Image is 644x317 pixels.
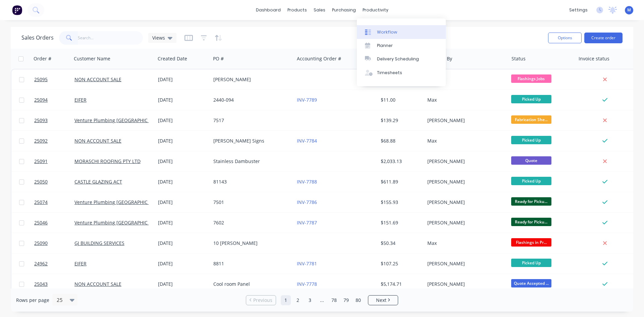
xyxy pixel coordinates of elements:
[74,158,141,164] a: MORASCHI ROOFING PTY LTD
[21,35,54,41] h1: Sales Orders
[213,199,288,206] div: 7501
[297,138,317,144] a: INV-7784
[381,117,420,124] div: $139.29
[353,295,363,305] a: Page 80
[381,178,420,185] div: $611.89
[34,97,48,103] span: 25094
[281,295,291,305] a: Page 1 is your current page
[158,117,208,124] div: [DATE]
[305,295,315,305] a: Page 3
[297,178,317,185] a: INV-7788
[158,260,208,267] div: [DATE]
[376,297,386,304] span: Next
[297,199,317,205] a: INV-7786
[213,97,288,103] div: 2440-094
[284,5,310,15] div: products
[34,178,48,185] span: 25050
[381,219,420,226] div: $151.69
[381,97,420,103] div: $11.00
[158,178,208,185] div: [DATE]
[357,39,446,52] a: Planner
[377,43,393,49] div: Planner
[357,66,446,80] a: Timesheets
[34,172,74,192] a: 25050
[34,260,48,267] span: 24962
[357,25,446,39] a: Workflow
[74,240,124,246] a: GJ BUILDING SERVICES
[427,178,502,185] div: [PERSON_NAME]
[317,295,327,305] a: Jump forward
[74,138,121,144] a: NON ACCOUNT SALE
[158,138,208,144] div: [DATE]
[213,138,288,144] div: [PERSON_NAME] Signs
[74,117,163,123] a: Venture Plumbing [GEOGRAPHIC_DATA]
[381,281,420,287] div: $5,174.71
[213,76,288,83] div: [PERSON_NAME]
[341,295,351,305] a: Page 79
[213,178,288,185] div: 81143
[34,199,48,206] span: 25074
[34,110,74,130] a: 25093
[213,55,224,62] div: PO #
[74,199,163,205] a: Venture Plumbing [GEOGRAPHIC_DATA]
[511,197,551,206] span: Ready for Picku...
[34,192,74,212] a: 25074
[381,158,420,165] div: $2,033.13
[34,76,48,83] span: 25095
[381,240,420,247] div: $50.34
[253,5,284,15] a: dashboard
[34,281,48,287] span: 25043
[427,138,502,144] div: Max
[297,260,317,267] a: INV-7781
[158,158,208,165] div: [DATE]
[246,297,276,304] a: Previous page
[74,281,121,287] a: NON ACCOUNT SALE
[34,151,74,171] a: 25091
[213,260,288,267] div: 8811
[158,219,208,226] div: [DATE]
[253,297,272,304] span: Previous
[566,5,591,15] div: settings
[158,240,208,247] div: [DATE]
[297,55,341,62] div: Accounting Order #
[511,259,551,267] span: Picked Up
[548,33,582,43] button: Options
[310,5,329,15] div: sales
[329,5,359,15] div: purchasing
[34,254,74,274] a: 24962
[213,281,288,287] div: Cool room Panel
[213,117,288,124] div: 7517
[12,5,22,15] img: Factory
[512,55,526,62] div: Status
[243,295,401,305] ul: Pagination
[627,7,631,13] span: M
[297,219,317,226] a: INV-7787
[297,281,317,287] a: INV-7778
[34,69,74,90] a: 25095
[357,52,446,66] a: Delivery Scheduling
[381,138,420,144] div: $68.88
[381,199,420,206] div: $155.93
[427,97,502,103] div: Max
[293,295,303,305] a: Page 2
[34,117,48,124] span: 25093
[74,178,122,185] a: CASTLE GLAZING ACT
[511,177,551,185] span: Picked Up
[427,117,502,124] div: [PERSON_NAME]
[213,240,288,247] div: 10 [PERSON_NAME]
[427,219,502,226] div: [PERSON_NAME]
[427,260,502,267] div: [PERSON_NAME]
[427,240,502,247] div: Max
[74,219,163,226] a: Venture Plumbing [GEOGRAPHIC_DATA]
[34,55,51,62] div: Order #
[427,199,502,206] div: [PERSON_NAME]
[377,29,397,35] div: Workflow
[34,138,48,144] span: 25092
[158,199,208,206] div: [DATE]
[152,34,165,41] span: Views
[329,295,339,305] a: Page 78
[511,279,551,287] span: Quote Accepted ...
[579,55,609,62] div: Invoice status
[34,131,74,151] a: 25092
[511,136,551,144] span: Picked Up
